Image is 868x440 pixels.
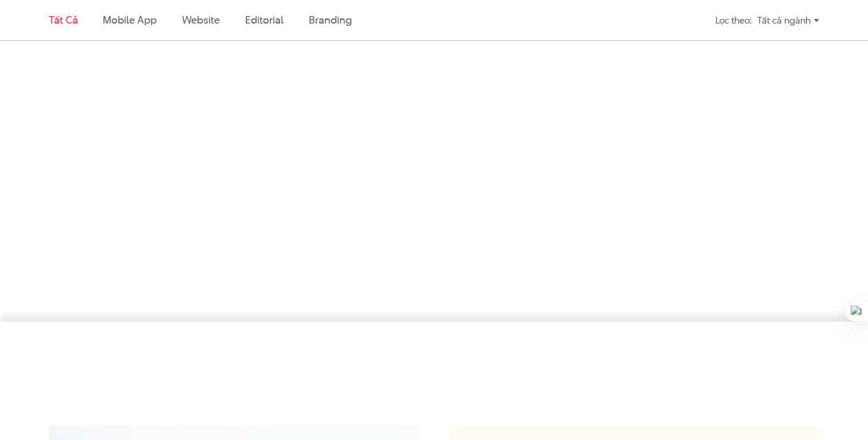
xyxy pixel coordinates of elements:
[245,13,284,27] a: Editorial
[757,10,819,30] div: Tất cả ngành
[49,13,77,27] a: Tất cả
[103,13,156,27] a: Mobile app
[309,13,351,27] a: Branding
[715,10,751,30] div: Lọc theo:
[182,13,220,27] a: Website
